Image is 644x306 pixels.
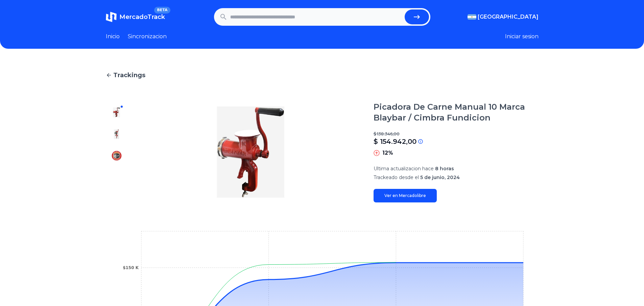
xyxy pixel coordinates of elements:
[111,150,122,161] img: Picadora De Carne Manual 10 Marca Blaybar / Cimbra Fundicion
[468,14,476,20] img: Argentina
[106,32,120,41] a: Inicio
[374,174,419,180] span: Trackeado desde el
[374,189,437,202] a: Ver en Mercadolibre
[141,102,360,202] img: Picadora De Carne Manual 10 Marca Blaybar / Cimbra Fundicion
[478,13,539,21] span: [GEOGRAPHIC_DATA]
[374,102,539,123] h1: Picadora De Carne Manual 10 Marca Blaybar / Cimbra Fundicion
[128,32,167,41] a: Sincronizacion
[435,166,454,172] span: 8 horas
[106,12,117,22] img: MercadoTrack
[374,166,434,172] span: Ultima actualizacion hace
[106,12,165,22] a: MercadoTrackBETA
[111,129,122,139] img: Picadora De Carne Manual 10 Marca Blaybar / Cimbra Fundicion
[123,265,139,270] tspan: $150 K
[382,149,393,157] p: 12%
[119,13,165,21] span: MercadoTrack
[374,131,539,137] p: $ 138.346,00
[420,174,460,180] span: 5 de junio, 2024
[154,7,170,14] span: BETA
[113,70,145,80] span: Trackings
[468,13,539,21] button: [GEOGRAPHIC_DATA]
[505,32,539,41] button: Iniciar sesion
[111,107,122,118] img: Picadora De Carne Manual 10 Marca Blaybar / Cimbra Fundicion
[374,137,416,146] p: $ 154.942,00
[106,70,539,80] a: Trackings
